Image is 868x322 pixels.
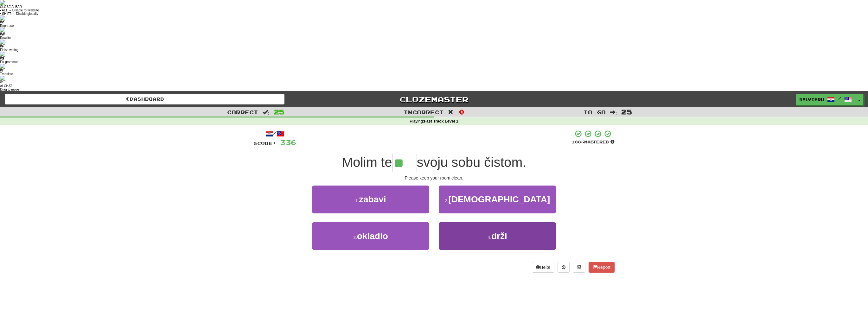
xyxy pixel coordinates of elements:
span: Score: [253,141,276,146]
button: 3.okladio [312,222,429,250]
span: [DEMOGRAPHIC_DATA] [448,194,550,204]
strong: Fast Track Level 1 [424,119,458,123]
small: 3 . [353,235,357,240]
div: / [253,130,296,138]
span: 0 [459,108,464,116]
span: 25 [621,108,632,116]
small: 2 . [445,198,449,203]
a: Clozemaster [294,94,574,105]
a: Dashboard [5,94,284,104]
span: Molim te [342,155,392,170]
span: drži [491,231,507,241]
button: Round history (alt+y) [558,262,570,273]
span: Correct [227,109,258,115]
span: 336 [280,138,296,146]
small: 4 . [488,235,491,240]
button: 2.[DEMOGRAPHIC_DATA] [439,186,556,213]
span: zabavi [359,194,386,204]
a: sylvieru / [796,94,855,105]
span: sylvieru [799,97,824,102]
button: 1.zabavi [312,186,429,213]
span: Incorrect [404,109,444,115]
span: / [838,96,841,101]
span: : [263,110,270,115]
div: Mastered [571,139,615,145]
div: Please keep your room clean. [253,175,615,181]
button: Report [589,262,615,273]
span: svoju sobu čistom. [417,155,526,170]
small: 1 . [355,198,359,203]
span: okladio [357,231,388,241]
button: 4.drži [439,222,556,250]
span: 25 [274,108,284,116]
span: : [610,110,617,115]
span: 100 % [571,139,584,144]
span: : [448,110,455,115]
span: To go [584,109,606,115]
button: Help! [532,262,554,273]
